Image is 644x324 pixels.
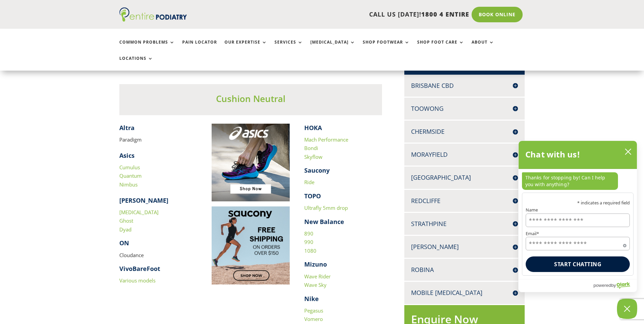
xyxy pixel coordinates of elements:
a: 1080 [304,247,316,254]
a: Various models [119,277,156,284]
h4: Morayfield [411,150,518,159]
h4: Toowong [411,104,518,113]
button: Close Chatbox [617,299,637,319]
a: Shop Footwear [363,40,410,54]
a: Pain Locator [182,40,217,54]
a: Locations [119,56,153,71]
div: olark chatbox [518,141,637,292]
a: Vomero [304,316,323,322]
a: Services [275,40,303,54]
strong: Nike [304,295,319,303]
a: Ghost [119,217,133,224]
span: powered [593,281,611,290]
input: Email [526,237,630,250]
a: Common Problems [119,40,175,54]
strong: Saucony [304,166,330,174]
button: Start chatting [526,256,630,272]
p: CALL US [DATE]! [213,10,469,19]
a: Skyflow [304,153,323,160]
strong: HOKA [304,124,322,132]
strong: Altra [119,124,135,132]
h4: [PERSON_NAME] [411,243,518,251]
a: Our Expertise [224,40,267,54]
strong: TOPO [304,192,321,200]
a: Wave Sky [304,281,327,288]
div: chat [519,169,637,193]
a: About [472,40,494,54]
button: close chatbox [623,147,634,157]
a: Ultrafly 5mm drop [304,204,348,211]
a: Quantum [119,172,142,179]
h4: Strathpine [411,220,518,228]
a: Pegasus [304,307,323,314]
a: Powered by Olark [593,279,637,292]
a: Nimbus [119,181,138,188]
img: logo (1) [119,7,187,22]
strong: [PERSON_NAME] [119,196,168,204]
h4: Redcliffe [411,197,518,205]
a: [MEDICAL_DATA] [119,209,159,216]
a: Cumulus [119,164,140,171]
h3: Cushion Neutral [119,93,382,108]
a: Ride [304,179,314,185]
a: 990 [304,239,313,245]
a: 890 [304,230,313,237]
strong: VivoBareFoot [119,265,160,273]
a: Book Online [472,7,523,22]
h4: Robina [411,266,518,274]
h4: ​ [119,124,197,135]
p: Thanks for stopping by! Can I help you with anything? [522,172,618,190]
span: 1800 4 ENTIRE [421,10,469,18]
a: Wave Rider [304,273,331,280]
a: Bondi [304,145,318,151]
h4: Chermside [411,127,518,136]
input: Name [526,214,630,227]
h4: Brisbane CBD [411,81,518,90]
h2: Chat with us! [525,148,580,161]
p: * indicates a required field [526,201,630,205]
label: Name [526,208,630,212]
p: Cloudance [119,251,197,265]
img: Image to click to buy ASIC shoes online [212,124,290,202]
a: Entire Podiatry [119,16,187,23]
strong: Mizuno [304,260,327,268]
h4: [GEOGRAPHIC_DATA] [411,173,518,182]
a: Mach Performance [304,136,348,143]
strong: New Balance [304,218,344,226]
strong: Asics [119,151,135,159]
label: Email* [526,231,630,236]
a: [MEDICAL_DATA] [310,40,355,54]
span: by [611,281,616,290]
a: Shop Foot Care [417,40,464,54]
p: Paradigm [119,135,197,144]
strong: ON [119,239,129,247]
h4: Mobile [MEDICAL_DATA] [411,289,518,297]
a: Dyad [119,226,132,233]
span: Required field [623,243,626,246]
